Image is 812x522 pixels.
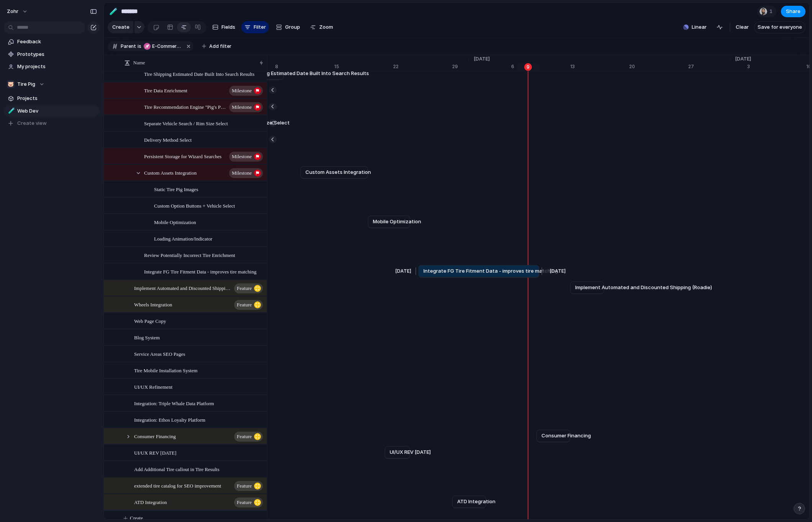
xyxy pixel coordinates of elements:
[423,265,534,277] a: Integrate FG Tire Fitment Data - improves tire matching
[134,300,172,309] span: Wheels Integration
[758,23,802,31] span: Save for everyone
[4,36,100,47] a: Feedback
[232,151,252,162] span: Milestone
[373,216,405,227] a: Mobile Optimization
[134,399,214,407] span: Integration: Triple Whale Data Platform
[237,497,252,508] span: Feature
[134,382,172,391] span: UI/UX Refinement
[144,102,227,111] span: Tire Recommendation Engine "Pig's Pick" V2
[241,21,269,33] button: Filter
[285,23,300,31] span: Group
[680,21,710,33] button: Linear
[307,21,336,33] button: Zoom
[390,447,405,458] a: UI/UX REV [DATE]
[4,61,100,72] a: My projects
[452,63,469,70] div: 29
[769,8,775,15] span: 1
[144,135,192,144] span: Delivery Method Select
[154,201,235,210] span: Custom Option Buttons + Vehicle Select
[229,168,263,178] button: Milestone
[305,167,363,178] a: Custom Assets Integration
[134,349,185,358] span: Service Areas SEO Pages
[154,234,212,243] span: Loading Animation/Indicator
[457,498,495,506] span: ATD Integration
[7,80,15,88] div: 🐷
[197,41,236,52] button: Add filter
[134,415,205,424] span: Integration: Ethos Loyalty Platform
[17,51,97,58] span: Prototypes
[747,63,806,70] div: 3
[232,168,252,178] span: Milestone
[237,283,252,294] span: Feature
[7,107,15,115] button: 🧪
[736,23,749,31] span: Clear
[786,8,801,15] span: Share
[4,118,100,129] button: Create view
[392,267,414,275] div: [DATE]
[541,432,591,440] span: Consumer Financing
[134,448,176,457] span: UI/UX REV [DATE]
[17,95,97,102] span: Projects
[423,267,558,275] span: Integrate FG Tire Fitment Data - improves tire matching
[469,55,494,63] span: [DATE]
[136,42,143,51] button: is
[234,300,263,310] button: Feature
[134,465,219,473] span: Add Additional Tire callout in Tire Results
[134,283,232,292] span: Implement Automated and Discounted Shipping (Roadie)
[305,169,371,176] span: Custom Assets Integration
[237,299,252,310] span: Feature
[3,5,32,18] button: zohr
[134,432,176,440] span: Consumer Financing
[4,79,100,90] button: 🐷Tire Pig
[133,59,145,67] span: Name
[152,43,182,50] span: E-Commerce Web Dev
[754,21,805,33] button: Save for everyone
[629,63,688,70] div: 20
[144,86,187,95] span: Tire Data Enrichment
[319,23,333,31] span: Zoom
[134,333,160,342] span: Blog System
[154,185,198,193] span: Static Tire Pig Images
[4,93,100,104] a: Projects
[575,282,599,293] a: Implement Automated and Discounted Shipping (Roadie)
[144,267,256,276] span: Integrate FG Tire Fitment Data - improves tire matching
[229,86,263,96] button: Milestone
[393,63,452,70] div: 22
[543,267,574,275] div: [DATE]
[17,63,97,70] span: My projects
[229,152,263,162] button: Milestone
[511,63,570,70] div: 6
[121,43,136,50] span: Parent
[209,21,238,33] button: Fields
[254,23,266,31] span: Filter
[142,42,184,51] button: E-Commerce Web Dev
[134,497,167,506] span: ATD Integration
[109,6,118,16] div: 🧪
[144,152,221,160] span: Persistent Storage for Wizard Searches
[221,23,235,31] span: Fields
[138,43,141,50] span: is
[17,38,97,46] span: Feedback
[144,250,235,259] span: Review Potentially Incorrect Tire Enrichment
[130,514,143,522] span: Create
[272,21,304,33] button: Group
[275,63,334,70] div: 8
[17,80,35,88] span: Tire Pig
[688,63,730,70] div: 27
[154,218,196,226] span: Mobile Optimization
[232,102,252,113] span: Milestone
[781,6,805,17] button: Share
[144,168,197,177] span: Custom Assets Integration
[234,497,263,507] button: Feature
[541,430,565,442] a: Consumer Financing
[238,68,279,79] a: Tire Shipping Estimated Date Built Into Search Results
[232,85,252,96] span: Milestone
[234,481,263,491] button: Feature
[234,283,263,293] button: Feature
[4,105,100,117] a: 🧪Web Dev
[234,432,263,442] button: Feature
[108,21,133,33] button: Create
[209,43,231,50] span: Add filter
[144,119,228,128] span: Separate Vehicle Search / Rim Size Select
